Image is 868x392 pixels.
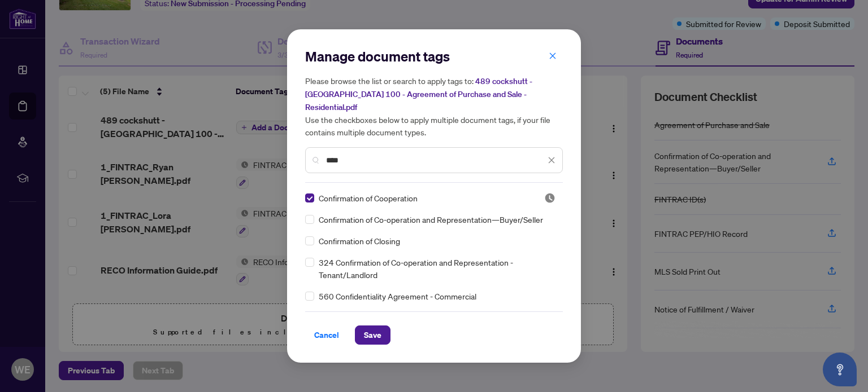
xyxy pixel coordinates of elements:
[364,326,381,344] span: Save
[544,192,555,204] img: status
[319,192,418,204] span: Confirmation of Cooperation
[319,290,476,302] span: 560 Confidentiality Agreement - Commercial
[355,325,390,345] button: Save
[314,326,339,344] span: Cancel
[823,353,857,386] button: Open asap
[549,52,557,60] span: close
[319,256,556,281] span: 324 Confirmation of Co-operation and Representation - Tenant/Landlord
[544,192,555,204] span: Pending Review
[305,76,532,112] span: 489 cockshutt - [GEOGRAPHIC_DATA] 100 - Agreement of Purchase and Sale - Residential.pdf
[305,325,348,345] button: Cancel
[319,213,543,226] span: Confirmation of Co-operation and Representation—Buyer/Seller
[548,156,555,164] span: close
[305,47,563,65] h2: Manage document tags
[305,74,563,138] h5: Please browse the list or search to apply tags to: Use the checkboxes below to apply multiple doc...
[319,235,400,247] span: Confirmation of Closing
